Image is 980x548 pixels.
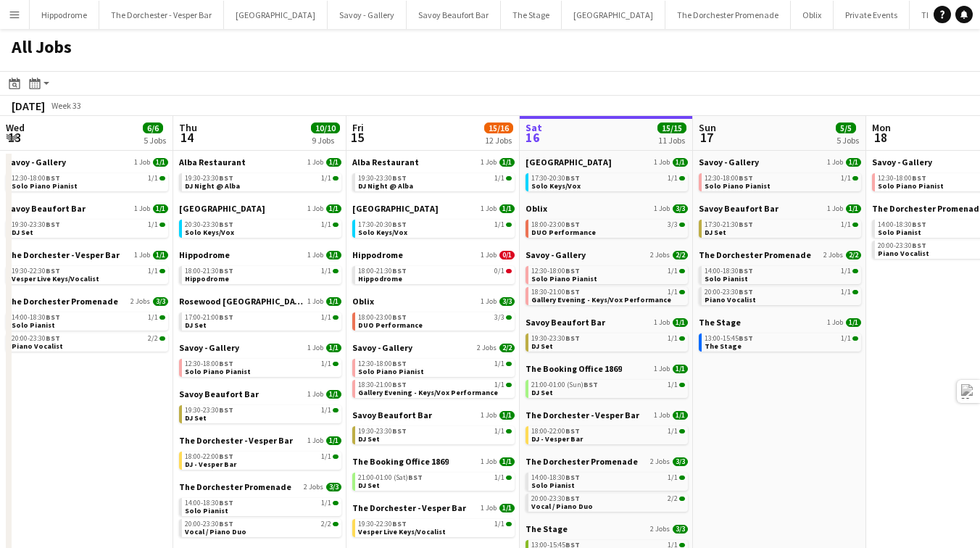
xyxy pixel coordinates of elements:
span: 12:30-18:00 [12,175,60,182]
span: 20:00-23:30 [878,242,926,249]
a: Savoy Beaufort Bar1 Job1/1 [526,317,688,328]
a: 19:30-23:30BST1/1DJ Night @ Alba [185,173,339,190]
span: 12:30-18:00 [705,175,753,182]
span: 1/1 [841,267,851,275]
span: 1/1 [673,318,688,327]
span: 1/1 [668,267,678,275]
span: Hippodrome [358,274,402,283]
span: 1 Job [481,158,497,167]
span: Solo Keys/Vox [358,228,407,237]
a: Hippodrome1 Job0/1 [352,249,515,260]
span: 1/1 [153,251,168,260]
span: The Stage [699,317,741,328]
span: 2 Jobs [130,297,150,306]
button: The Dorchester Promenade [665,1,791,29]
button: Oblix [791,1,834,29]
span: Goring Hotel [352,203,439,214]
span: BST [219,266,233,275]
span: Savoy - Gallery [526,249,586,260]
div: Savoy Beaufort Bar1 Job1/117:30-21:30BST1/1DJ Set [699,203,861,249]
span: 2 Jobs [823,251,843,260]
span: 19:30-23:30 [531,335,580,342]
span: BST [912,173,926,183]
a: [GEOGRAPHIC_DATA]1 Job1/1 [179,203,341,214]
span: 3/3 [679,223,685,227]
span: The Dorchester Promenade [6,296,118,307]
span: Alba Restaurant [352,157,419,167]
span: 1/1 [846,158,861,167]
span: Solo Keys/Vox [531,181,581,191]
span: The Dorchester - Vesper Bar [6,249,120,260]
a: 17:30-20:30BST1/1Solo Keys/Vox [358,220,512,236]
button: Savoy Beaufort Bar [407,1,501,29]
span: BST [739,266,753,275]
a: 18:00-21:30BST0/1Hippodrome [358,266,512,283]
span: 1 Job [654,158,670,167]
span: 1/1 [668,175,678,182]
span: 1/1 [679,336,685,341]
span: 1/1 [321,314,331,321]
a: 12:30-18:00BST1/1Solo Piano Pianist [185,359,339,375]
span: 18:00-21:30 [358,267,407,275]
span: 12:30-18:00 [185,360,233,368]
div: Savoy Beaufort Bar1 Job1/119:30-23:30BST1/1DJ Set [6,203,168,249]
span: BST [392,220,407,229]
span: 1/1 [326,297,341,306]
span: BST [392,173,407,183]
span: 1/1 [506,362,512,366]
div: Alba Restaurant1 Job1/119:30-23:30BST1/1DJ Night @ Alba [352,157,515,203]
span: 1/1 [852,176,858,180]
span: 1/1 [159,269,165,273]
span: 0/1 [494,267,504,275]
span: 18:30-21:00 [531,288,580,296]
button: Private Events [834,1,910,29]
span: DUO Performance [531,228,596,237]
span: BST [912,220,926,229]
span: DJ Set [185,320,207,330]
span: Savoy - Gallery [179,342,239,353]
a: 17:30-21:30BST1/1DJ Set [705,220,858,236]
div: [GEOGRAPHIC_DATA]1 Job1/117:30-20:30BST1/1Solo Keys/Vox [352,203,515,249]
span: BST [46,173,60,183]
span: 1/1 [326,344,341,352]
span: 1/1 [673,158,688,167]
span: 1/1 [679,269,685,273]
div: Hippodrome1 Job1/118:00-21:30BST1/1Hippodrome [179,249,341,296]
span: 1/1 [494,175,504,182]
span: 1 Job [654,365,670,373]
a: 18:00-21:30BST1/1Hippodrome [185,266,339,283]
span: Solo Keys/Vox [185,228,234,237]
a: The Booking Office 18691 Job1/1 [526,363,688,374]
span: 1 Job [654,318,670,327]
div: Savoy - Gallery1 Job1/112:30-18:00BST1/1Solo Piano Pianist [699,157,861,203]
span: 18:30-21:00 [358,381,407,389]
span: 19:30-23:30 [185,175,233,182]
span: BST [46,220,60,229]
span: 1/1 [326,158,341,167]
span: BST [584,380,598,389]
div: The Dorchester Promenade2 Jobs3/314:00-18:30BST1/1Solo Pianist20:00-23:30BST2/2Piano Vocalist [6,296,168,354]
span: 12:30-18:00 [531,267,580,275]
span: 1/1 [841,221,851,228]
span: Piano Vocalist [705,295,756,304]
span: 1 Job [481,297,497,306]
span: 14:00-18:30 [12,314,60,321]
span: DJ Set [12,228,33,237]
span: Hippodrome [179,249,230,260]
span: Piano Vocalist [878,249,929,258]
span: Vesper Live Keys/Vocalist [12,274,99,283]
span: 12:30-18:00 [878,175,926,182]
span: 1 Job [307,297,323,306]
span: DJ Night @ Alba [185,181,240,191]
a: 18:30-21:00BST1/1Gallery Evening - Keys/Vox Performance [358,380,512,397]
span: BST [565,287,580,296]
a: Savoy - Gallery1 Job1/1 [6,157,168,167]
span: BST [46,266,60,275]
span: DJ Set [531,341,553,351]
span: BST [739,287,753,296]
span: Gallery Evening - Keys/Vox Performance [531,295,671,304]
div: Savoy Beaufort Bar1 Job1/119:30-23:30BST1/1DJ Set [526,317,688,363]
span: 14:00-18:30 [705,267,753,275]
a: Oblix1 Job3/3 [526,203,688,214]
span: 1/1 [153,158,168,167]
